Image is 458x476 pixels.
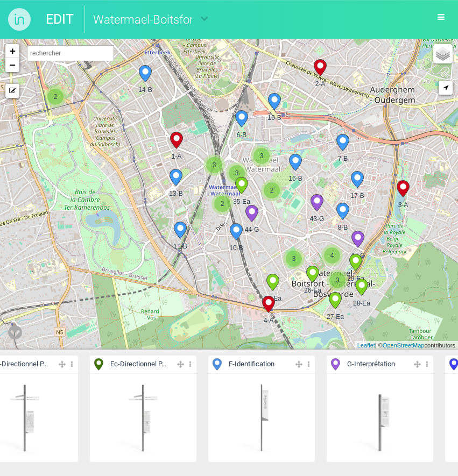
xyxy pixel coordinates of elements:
[299,286,327,295] span: 26-Ea
[329,272,346,288] span: 3
[355,341,458,350] div: | © contributors
[281,174,309,183] span: 16-B
[27,45,114,61] input: rechercher
[340,378,420,458] img: 192424188637.png
[162,189,190,198] span: 13-B
[222,243,250,253] span: 10-B
[321,312,349,322] span: 27-Ea
[163,152,191,161] span: 1-A
[229,359,274,370] span: F - Identification
[103,378,183,458] img: 192238804356.png
[342,274,370,283] span: 29-Ea
[131,85,159,95] span: 14-B
[214,196,230,212] span: 2
[5,58,19,72] a: Zoom out
[324,247,340,264] span: 4
[166,241,194,251] span: 11-B
[228,130,256,140] span: 6-B
[47,89,64,105] span: 2
[238,225,266,235] span: 44-G
[433,44,453,63] a: Layers
[228,197,256,207] span: 35-Ea
[329,223,357,232] span: 8-B
[347,359,395,370] span: G - Interprétation
[110,359,166,370] span: Ec - Directionnel P...
[255,316,283,325] span: 4-A
[5,44,19,58] a: Zoom in
[206,157,222,173] span: 3
[306,79,334,89] span: 2-A
[260,113,288,123] span: 15-B
[286,251,302,267] span: 3
[264,182,280,198] span: 2
[229,165,245,181] span: 3
[303,214,331,224] span: 43-G
[253,148,270,164] span: 3
[389,200,417,210] span: 3-A
[343,191,371,201] span: 17-B
[46,5,74,33] a: EDIT
[357,342,375,349] a: Leaflet
[383,342,425,349] a: OpenStreetMap
[329,154,357,164] span: 7-B
[344,251,372,260] span: 47-G
[348,299,376,308] span: 28-Ea
[222,378,301,458] img: 192045833514.png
